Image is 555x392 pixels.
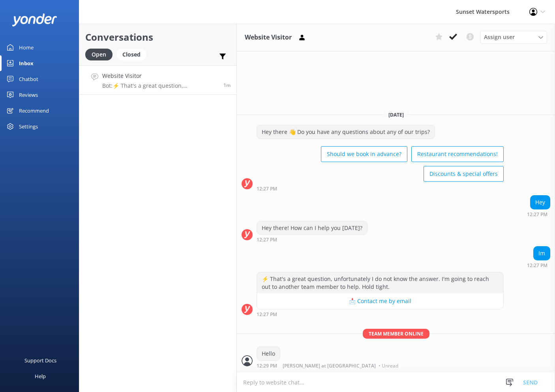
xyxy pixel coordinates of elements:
div: Hey there! How can I help you [DATE]? [257,221,367,235]
strong: 12:27 PM [257,187,277,191]
div: Hey [531,196,550,209]
span: Oct 06 2025 11:27am (UTC -05:00) America/Cancun [223,82,231,89]
h4: Website Visitor [102,72,217,80]
div: Reviews [19,87,38,103]
strong: 12:27 PM [257,312,277,317]
div: Closed [116,49,146,60]
div: Support Docs [24,352,56,368]
a: Open [85,50,116,58]
div: ⚡ That's a great question, unfortunately I do not know the answer. I'm going to reach out to anot... [257,272,503,293]
div: Oct 06 2025 11:27am (UTC -05:00) America/Cancun [527,211,550,217]
a: Website VisitorBot:⚡ That's a great question, unfortunately I do not know the answer. I'm going t... [79,65,236,95]
div: Oct 06 2025 11:27am (UTC -05:00) America/Cancun [257,186,504,191]
div: Oct 06 2025 11:29am (UTC -05:00) America/Cancun [257,363,400,368]
div: Oct 06 2025 11:27am (UTC -05:00) America/Cancun [527,262,550,268]
button: Restaurant recommendations! [411,146,504,162]
span: Team member online [363,329,429,339]
div: Oct 06 2025 11:27am (UTC -05:00) America/Cancun [257,237,367,242]
button: 📩 Contact me by email [257,293,503,309]
img: yonder-white-logo.png [12,13,57,26]
span: [PERSON_NAME] at [GEOGRAPHIC_DATA] [283,364,376,368]
div: Recommend [19,103,49,119]
div: Hello [257,347,280,360]
span: [DATE] [384,111,409,118]
strong: 12:27 PM [527,263,547,268]
p: Bot: ⚡ That's a great question, unfortunately I do not know the answer. I'm going to reach out to... [102,82,217,89]
h2: Conversations [85,30,231,45]
div: Help [35,368,46,384]
strong: 12:29 PM [257,364,277,368]
span: • Unread [379,364,398,368]
div: Open [85,49,112,60]
div: Inbox [19,55,34,71]
a: Closed [116,50,150,58]
div: Hey there 👋 Do you have any questions about any of our trips? [257,125,435,139]
strong: 12:27 PM [527,212,547,217]
div: Im [534,247,550,260]
div: Chatbot [19,71,38,87]
div: Home [19,40,34,55]
strong: 12:27 PM [257,237,277,242]
div: Settings [19,119,38,134]
div: Oct 06 2025 11:27am (UTC -05:00) America/Cancun [257,311,504,317]
div: Assign User [480,31,547,43]
button: Discounts & special offers [424,166,504,182]
span: Assign user [484,33,515,41]
button: Should we book in advance? [321,146,407,162]
h3: Website Visitor [245,32,292,43]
